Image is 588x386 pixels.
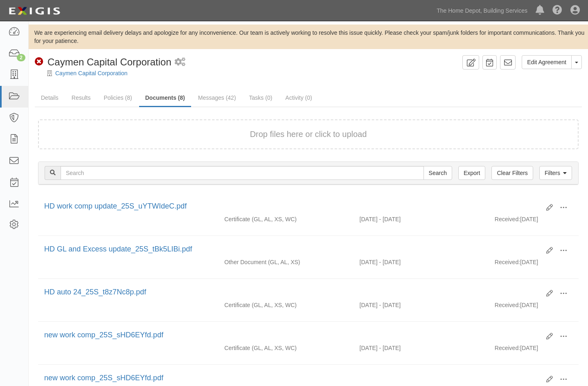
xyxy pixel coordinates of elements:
[218,344,353,352] div: General Liability Auto Liability Excess/Umbrella Liability Workers Compensation/Employers Liability
[458,166,485,180] a: Export
[44,331,163,339] a: new work comp_25S_sHD6EYfd.pdf
[192,90,242,106] a: Messages (42)
[35,90,65,106] a: Details
[218,301,353,309] div: General Liability Auto Liability Excess/Umbrella Liability Workers Compensation/Employers Liability
[35,58,43,66] i: Non-Compliant
[6,4,63,18] img: logo-5460c22ac91f19d4615b14bd174203de0afe785f0fc80cf4dbbc73dc1793850b.png
[433,2,532,19] a: The Home Depot, Building Services
[279,90,318,106] a: Activity (0)
[35,55,171,69] div: Caymen Capital Corporation
[218,215,353,223] div: General Liability Auto Liability Excess/Umbrella Liability Workers Compensation/Employers Liability
[44,287,540,298] div: HD auto 24_25S_t8z7Nc8p.pdf
[491,166,533,180] a: Clear Filters
[44,201,540,212] div: HD work comp update_25S_uYTWIdeC.pdf
[44,374,163,382] a: new work comp_25S_sHD6EYfd.pdf
[243,90,279,106] a: Tasks (0)
[29,29,588,45] div: We are experiencing email delivery delays and apologize for any inconvenience. Our team is active...
[539,166,572,180] a: Filters
[495,258,520,266] p: Received:
[139,90,191,107] a: Documents (8)
[552,6,562,16] i: Help Center - Complianz
[354,344,489,352] div: Effective 01/13/2024 - Expiration 01/13/2025
[175,58,185,67] i: 3 scheduled workflows
[17,54,25,61] div: 2
[489,215,579,227] div: [DATE]
[55,70,128,76] a: Caymen Capital Corporation
[65,90,97,106] a: Results
[495,215,520,223] p: Received:
[44,245,192,253] a: HD GL and Excess update_25S_tBk5LIBi.pdf
[489,344,579,356] div: [DATE]
[61,166,424,180] input: Search
[354,301,489,309] div: Effective 08/20/2024 - Expiration 08/20/2025
[495,344,520,352] p: Received:
[97,90,138,106] a: Policies (8)
[44,244,540,255] div: HD GL and Excess update_25S_tBk5LIBi.pdf
[44,330,540,341] div: new work comp_25S_sHD6EYfd.pdf
[489,301,579,313] div: [DATE]
[354,215,489,223] div: Effective 01/04/2025 - Expiration 01/04/2026
[44,373,540,384] div: new work comp_25S_sHD6EYfd.pdf
[44,288,146,296] a: HD auto 24_25S_t8z7Nc8p.pdf
[250,128,367,140] button: Drop files here or click to upload
[424,166,452,180] input: Search
[522,55,572,69] a: Edit Agreement
[47,56,171,67] span: Caymen Capital Corporation
[489,258,579,270] div: [DATE]
[218,258,353,266] div: General Liability Auto Liability Excess/Umbrella Liability
[495,301,520,309] p: Received:
[44,202,187,210] a: HD work comp update_25S_uYTWIdeC.pdf
[354,258,489,266] div: Effective 01/04/2025 - Expiration 01/04/2026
